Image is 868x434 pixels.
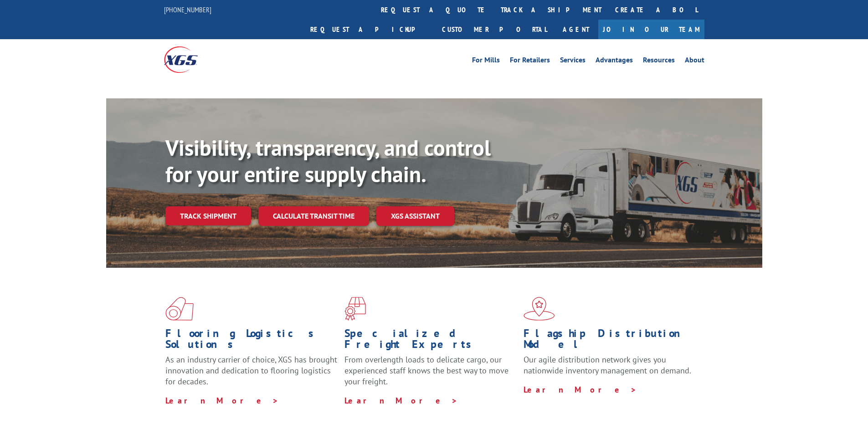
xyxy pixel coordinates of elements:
a: About [685,56,704,66]
b: Visibility, transparency, and control for your entire supply chain. [165,133,491,188]
a: Customer Portal [435,20,554,39]
h1: Flooring Logistics Solutions [165,328,338,354]
a: XGS ASSISTANT [376,206,454,226]
a: [PHONE_NUMBER] [164,5,211,14]
a: Join Our Team [598,20,704,39]
img: xgs-icon-focused-on-flooring-red [344,297,366,321]
span: Our agile distribution network gives you nationwide inventory management on demand. [524,354,691,376]
p: From overlength loads to delicate cargo, our experienced staff knows the best way to move your fr... [344,354,517,395]
a: Request a pickup [303,20,435,39]
a: Services [560,56,586,66]
h1: Specialized Freight Experts [344,328,517,354]
a: Learn More > [344,395,458,406]
a: Learn More > [524,384,637,395]
img: xgs-icon-total-supply-chain-intelligence-red [165,297,194,321]
img: xgs-icon-flagship-distribution-model-red [524,297,555,321]
span: As an industry carrier of choice, XGS has brought innovation and dedication to flooring logistics... [165,354,337,387]
a: Agent [554,20,598,39]
a: Resources [643,56,675,66]
a: Track shipment [165,206,251,225]
a: For Mills [472,56,500,66]
a: For Retailers [510,56,550,66]
h1: Flagship Distribution Model [524,328,696,354]
a: Advantages [596,56,633,66]
a: Calculate transit time [258,206,369,226]
a: Learn More > [165,395,279,406]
